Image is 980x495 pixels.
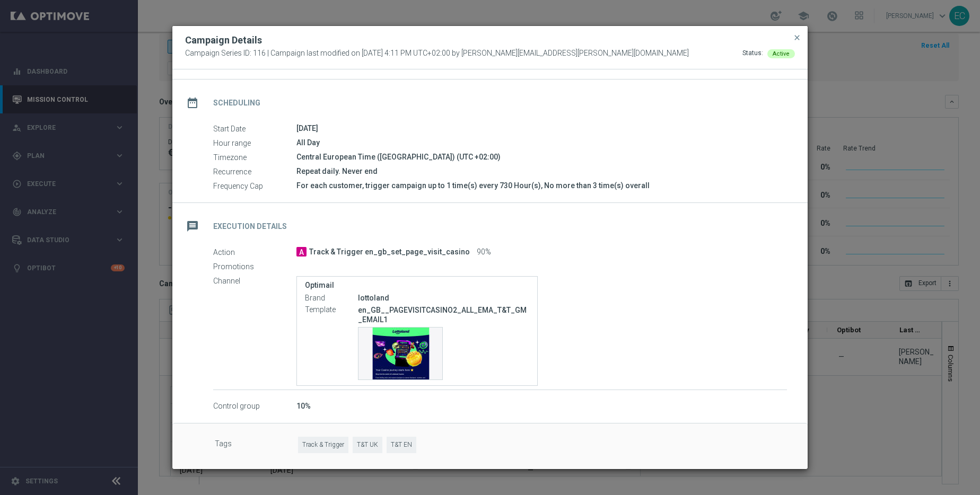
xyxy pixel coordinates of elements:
[185,34,262,47] h2: Campaign Details
[213,402,296,411] label: Control group
[296,247,307,257] span: A
[213,247,296,257] label: Action
[298,437,348,453] span: Track & Trigger
[296,123,787,134] div: [DATE]
[213,138,296,148] label: Hour range
[477,247,491,257] span: 90%
[213,181,296,191] label: Frequency Cap
[213,153,296,162] label: Timezone
[183,93,202,112] i: date_range
[296,401,787,411] div: 10%
[213,124,296,134] label: Start Date
[183,217,202,236] i: message
[185,49,689,58] span: Campaign Series ID: 116 | Campaign last modified on [DATE] 4:11 PM UTC+02:00 by [PERSON_NAME][EMA...
[793,33,801,42] span: close
[353,437,382,453] span: T&T UK
[213,167,296,176] label: Recurrence
[296,180,787,191] div: For each customer, trigger campaign up to 1 time(s) every 730 Hour(s), No more than 3 time(s) ove...
[358,293,529,303] div: lottoland
[215,437,298,453] label: Tags
[358,305,529,324] p: en_GB__PAGEVISITCASINO2_ALL_EMA_T&T_GM_EMAIL1
[309,247,470,257] span: Track & Trigger en_gb_set_page_visit_casino
[213,262,296,271] label: Promotions
[296,166,787,176] div: Repeat daily. Never end
[296,137,787,148] div: All Day
[305,294,358,303] label: Brand
[213,276,296,286] label: Channel
[742,49,763,58] div: Status:
[213,222,287,232] h2: Execution Details
[305,281,529,290] label: Optimail
[296,152,787,162] div: Central European Time ([GEOGRAPHIC_DATA]) (UTC +02:00)
[773,50,790,57] span: Active
[213,98,260,108] h2: Scheduling
[767,49,795,57] colored-tag: Active
[305,305,358,315] label: Template
[387,437,416,453] span: T&T EN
